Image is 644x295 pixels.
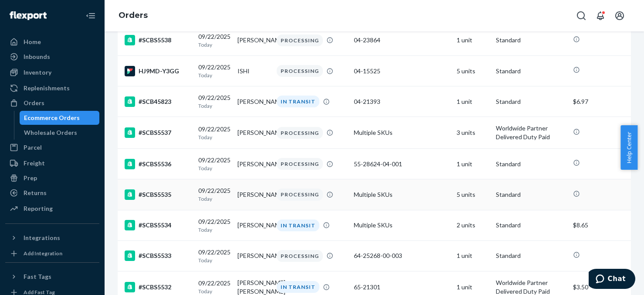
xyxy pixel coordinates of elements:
p: Today [198,134,230,141]
button: Open Search Box [573,7,590,24]
a: Inventory [5,65,99,79]
a: Wholesale Orders [20,126,100,140]
div: Home [24,38,41,46]
div: #SCB45823 [125,96,191,107]
td: 5 units [453,179,492,210]
div: 09/22/2025 [198,217,230,233]
div: Wholesale Orders [24,128,77,137]
div: Inventory [24,68,51,77]
p: Worldwide Partner Delivered Duty Paid [496,124,566,141]
a: Prep [5,171,99,185]
a: Replenishments [5,81,99,95]
div: Add Integration [24,250,62,257]
div: Parcel [24,143,42,152]
div: Replenishments [24,84,70,93]
button: Help Center [620,125,637,170]
div: 04-15525 [354,67,450,75]
td: [PERSON_NAME] [234,240,273,271]
p: Today [198,41,230,48]
div: Prep [24,174,37,182]
td: Multiple SKUs [350,179,453,210]
a: Home [5,35,99,49]
a: Add Integration [5,248,99,259]
div: IN TRANSIT [277,281,319,293]
p: Today [198,195,230,202]
td: ISHI [234,56,273,86]
div: 09/22/2025 [198,63,230,79]
td: 5 units [453,56,492,86]
a: Inbounds [5,50,99,64]
div: IN TRANSIT [277,96,319,107]
p: Standard [496,97,566,106]
td: [PERSON_NAME] [234,210,273,240]
div: 65-21301 [354,283,450,292]
button: Open account menu [611,7,628,24]
div: 55-28624-04-001 [354,160,450,168]
p: Standard [496,190,566,199]
div: #SCBS5532 [125,282,191,292]
div: #SCBS5538 [125,35,191,45]
a: Ecommerce Orders [20,111,100,125]
ol: breadcrumbs [112,3,155,28]
p: Today [198,102,230,110]
div: IN TRANSIT [277,220,319,231]
div: #SCBS5533 [125,250,191,261]
td: $8.65 [569,210,631,240]
div: 09/22/2025 [198,32,230,48]
div: Orders [24,99,44,107]
a: Reporting [5,202,99,216]
button: Fast Tags [5,270,99,284]
div: Inbounds [24,52,50,61]
td: [PERSON_NAME] [234,117,273,149]
div: Returns [24,189,47,197]
a: Returns [5,186,99,200]
div: PROCESSING [277,189,323,200]
p: Today [198,165,230,172]
iframe: Opens a widget where you can chat to one of our agents [589,269,635,291]
p: Standard [496,36,566,45]
p: Today [198,226,230,233]
td: 3 units [453,117,492,149]
div: 04-23864 [354,36,450,45]
button: Integrations [5,231,99,245]
div: 09/22/2025 [198,156,230,172]
div: PROCESSING [277,65,323,77]
div: PROCESSING [277,34,323,46]
div: Integrations [24,233,60,242]
p: Today [198,257,230,264]
div: #SCBS5534 [125,220,191,230]
div: Ecommerce Orders [24,113,80,122]
button: Close Navigation [82,7,99,24]
p: Standard [496,251,566,260]
p: Standard [496,221,566,230]
div: HJ9MD-Y3GG [125,66,191,76]
a: Freight [5,156,99,170]
td: Multiple SKUs [350,210,453,240]
div: 09/22/2025 [198,248,230,264]
img: Flexport logo [10,11,47,20]
div: #SCBS5537 [125,127,191,138]
p: Today [198,72,230,79]
td: 1 unit [453,86,492,117]
a: Parcel [5,141,99,154]
button: Open notifications [592,7,609,24]
div: 09/22/2025 [198,125,230,141]
div: Freight [24,159,45,168]
div: 04-21393 [354,97,450,106]
p: Standard [496,160,566,168]
div: 64-25268-00-003 [354,251,450,260]
td: [PERSON_NAME] [234,149,273,179]
div: #SCBS5535 [125,189,191,200]
div: #SCBS5536 [125,159,191,169]
td: [PERSON_NAME] [234,25,273,55]
div: PROCESSING [277,158,323,170]
td: $6.97 [569,86,631,117]
p: Today [198,288,230,295]
td: Multiple SKUs [350,117,453,149]
div: Fast Tags [24,272,51,281]
div: 09/22/2025 [198,186,230,202]
p: Standard [496,67,566,75]
td: 1 unit [453,149,492,179]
